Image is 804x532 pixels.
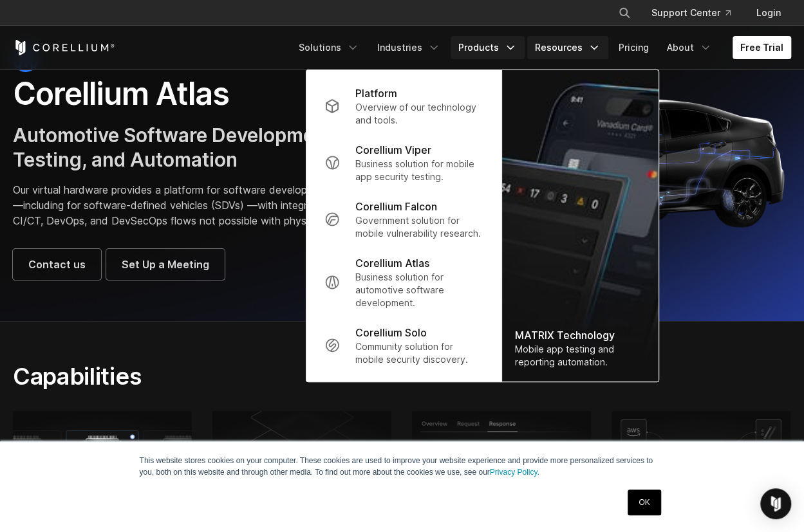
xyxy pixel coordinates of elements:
[13,40,115,55] a: Corellium Home
[13,75,389,113] h1: Corellium Atlas
[515,343,646,369] div: Mobile app testing and reporting automation.
[760,488,791,519] div: Open Intercom Messenger
[140,455,665,478] p: This website stores cookies on your computer. These cookies are used to improve your website expe...
[515,327,646,343] div: MATRIX Technology
[451,36,525,59] a: Products
[355,325,427,340] p: Corellium Solo
[527,36,608,59] a: Resources
[490,468,539,477] a: Privacy Policy.
[314,317,494,374] a: Corellium Solo Community solution for mobile security discovery.
[502,70,659,381] img: Matrix_WebNav_1x
[746,1,791,24] a: Login
[291,36,791,59] div: Navigation Menu
[502,70,659,381] a: MATRIX Technology Mobile app testing and reporting automation.
[355,255,429,271] p: Corellium Atlas
[122,257,209,272] span: Set Up a Meeting
[355,86,397,101] p: Platform
[628,490,660,515] a: OK
[412,411,591,522] img: Response tab, start monitoring; Tooling Integrations
[612,411,790,522] img: Corellium platform integrating with AWS, GitHub, and CI tools for secure mobile app testing and D...
[106,249,225,280] a: Set Up a Meeting
[355,158,483,183] p: Business solution for mobile app security testing.
[212,411,391,522] img: server-class Arm hardware; SDV development
[13,182,389,228] p: Our virtual hardware provides a platform for software development and testing—including for softw...
[13,249,101,280] a: Contact us
[355,340,483,366] p: Community solution for mobile security discovery.
[369,36,448,59] a: Industries
[611,36,657,59] a: Pricing
[659,36,720,59] a: About
[355,101,483,127] p: Overview of our technology and tools.
[13,124,338,171] span: Automotive Software Development, Testing, and Automation
[355,271,483,309] p: Business solution for automotive software development.
[291,36,367,59] a: Solutions
[28,257,86,272] span: Contact us
[314,248,494,317] a: Corellium Atlas Business solution for automotive software development.
[641,1,741,24] a: Support Center
[314,134,494,191] a: Corellium Viper Business solution for mobile app security testing.
[613,1,636,24] button: Search
[314,191,494,248] a: Corellium Falcon Government solution for mobile vulnerability research.
[355,142,431,158] p: Corellium Viper
[733,36,791,59] a: Free Trial
[355,214,483,240] p: Government solution for mobile vulnerability research.
[13,411,192,522] img: RD-1AE; 13 cores
[13,362,523,390] h2: Capabilities
[603,1,791,24] div: Navigation Menu
[355,199,437,214] p: Corellium Falcon
[314,78,494,134] a: Platform Overview of our technology and tools.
